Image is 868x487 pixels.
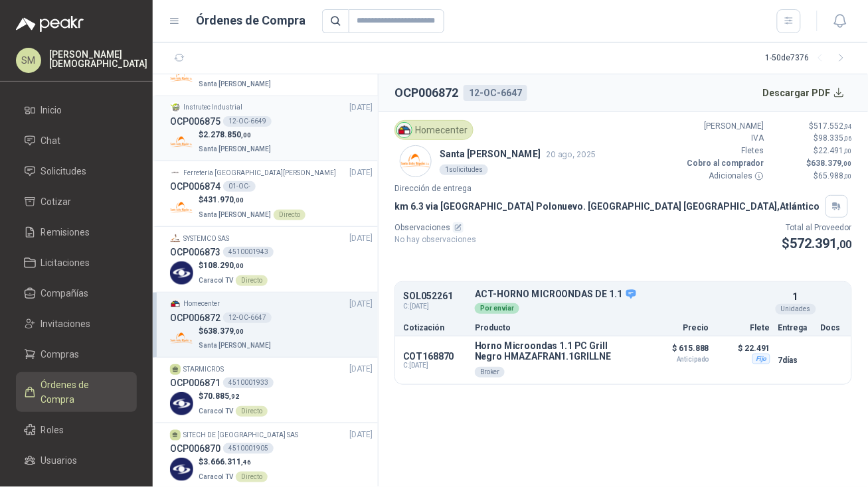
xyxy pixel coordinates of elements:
a: Órdenes de Compra [16,372,137,412]
span: Caracol TV [199,407,233,415]
a: Licitaciones [16,250,137,275]
a: Usuarios [16,448,137,473]
p: [PERSON_NAME] [685,120,764,133]
span: Usuarios [41,453,78,468]
p: Horno Microondas 1.1 PC Grill Negro HMAZAFRAN1.1GRILLNE [475,340,635,362]
div: 12-OC-6647 [464,85,527,101]
p: No hay observaciones [394,234,476,246]
p: Adicionales [685,170,764,182]
p: Total al Proveedor [782,222,852,234]
div: 4510001933 [223,378,274,388]
p: $ [782,234,852,254]
span: Chat [41,133,61,148]
div: Broker [475,367,505,378]
span: Remisiones [41,225,90,240]
p: Ferretería [GEOGRAPHIC_DATA][PERSON_NAME] [183,168,336,178]
span: [DATE] [349,167,373,179]
img: Company Logo [170,327,193,350]
span: Solicitudes [41,164,87,178]
img: Company Logo [170,233,181,243]
span: Compras [41,347,80,362]
p: ACT-HORNO MICROONDAS DE 1.1 [475,289,770,301]
div: 4510001905 [223,443,274,454]
h3: OCP006872 [170,311,220,325]
p: Entrega [778,324,813,332]
span: ,06 [844,135,852,142]
span: Santa [PERSON_NAME] [199,211,271,218]
p: IVA [685,132,764,145]
span: Órdenes de Compra [41,378,124,407]
span: Caracol TV [199,473,233,480]
span: [DATE] [349,298,373,311]
p: SOL052261 [403,291,467,301]
p: Cotización [403,324,467,332]
span: Santa [PERSON_NAME] [199,342,271,349]
p: Docs [821,324,843,332]
h3: OCP006874 [170,179,220,194]
p: $ [772,132,852,145]
span: C: [DATE] [403,362,467,370]
span: ,00 [234,196,244,204]
img: Company Logo [170,392,193,415]
img: Company Logo [170,299,181,309]
h2: OCP006872 [394,84,458,102]
a: Company LogoHomecenter[DATE] OCP00687212-OC-6647Company Logo$638.379,00Santa [PERSON_NAME] [170,298,373,352]
span: 20 ago, 2025 [546,149,596,159]
span: 22.491 [819,146,852,155]
span: ,00 [234,328,244,335]
div: Por enviar [475,303,519,314]
h3: OCP006870 [170,441,220,456]
p: 7 días [778,352,813,368]
p: [PERSON_NAME] [DEMOGRAPHIC_DATA] [49,50,147,68]
a: Solicitudes [16,159,137,184]
p: $ [199,194,305,206]
a: Remisiones [16,220,137,245]
span: 70.885 [203,391,239,401]
p: COT168870 [403,351,467,362]
p: Observaciones [394,222,476,234]
h1: Órdenes de Compra [197,11,306,30]
p: Santa [PERSON_NAME] [440,147,596,161]
p: $ [199,259,268,272]
div: Directo [236,275,268,286]
div: Directo [236,406,268,417]
div: 01-OC- [223,181,256,192]
p: Homecenter [183,299,220,309]
span: ,00 [844,173,852,180]
span: 2.278.850 [203,130,251,139]
p: $ [772,145,852,157]
p: Producto [475,324,635,332]
span: [DATE] [349,102,373,114]
span: [DATE] [349,363,373,376]
div: 12-OC-6649 [223,116,272,127]
p: Cobro al comprador [685,157,764,170]
a: Chat [16,128,137,153]
span: Caracol TV [199,277,233,284]
span: 65.988 [819,171,852,180]
p: $ 615.888 [643,340,709,363]
span: ,92 [229,393,239,400]
img: Company Logo [400,146,431,176]
span: Anticipado [643,356,709,363]
div: 1 solicitudes [440,165,488,175]
p: 1 [793,289,798,304]
button: Descargar PDF [756,80,853,106]
img: Company Logo [170,458,193,481]
img: Company Logo [170,102,181,113]
span: Inicio [41,103,62,117]
p: Fletes [685,145,764,157]
span: 638.379 [812,159,852,168]
span: ,00 [234,262,244,269]
img: Company Logo [170,130,193,153]
p: Instrutec Industrial [183,102,242,113]
a: Company LogoFerretería [GEOGRAPHIC_DATA][PERSON_NAME][DATE] OCP00687401-OC-Company Logo$431.970,0... [170,167,373,221]
span: Licitaciones [41,255,90,270]
div: 1 - 50 de 7376 [766,48,852,69]
span: ,46 [241,458,251,466]
img: Company Logo [170,65,193,88]
span: Cotizar [41,194,72,209]
a: Roles [16,417,137,443]
div: Unidades [776,304,816,314]
div: SM [16,48,41,73]
p: Precio [643,324,709,332]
